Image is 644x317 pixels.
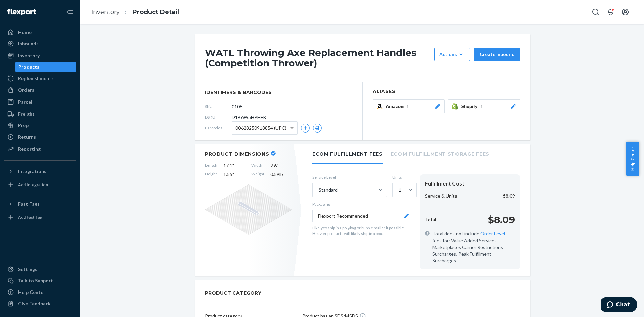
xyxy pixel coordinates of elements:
a: Add Integration [4,179,76,190]
button: Integrations [4,166,76,177]
input: Standard [318,187,319,193]
span: D1B6W5HPHFK [232,114,266,121]
div: Actions [439,51,465,58]
div: Reporting [18,146,41,152]
span: Height [205,171,217,178]
span: 1 [406,103,409,110]
div: Prep [18,122,29,129]
button: Help Center [626,142,639,176]
span: 1.55 [223,171,245,178]
a: Inventory [91,8,120,16]
p: Packaging [312,201,414,207]
p: $8.09 [503,193,515,199]
span: identifiers & barcodes [205,89,352,96]
div: Add Fast Tag [18,214,42,220]
button: Flexport Recommended [312,210,414,222]
span: 0.59 lb [270,171,292,178]
input: 1 [398,187,399,193]
div: Fast Tags [18,201,40,207]
span: Total does not include fees for: Value Added Services, Marketplaces Carrier Restrictions Surcharg... [432,230,515,264]
div: Home [18,29,32,36]
span: Width [251,162,264,169]
div: Settings [18,266,37,273]
a: Order Level [480,231,505,236]
span: Barcodes [205,125,232,131]
span: 17.1 [223,162,245,169]
span: 2.6 [270,162,292,169]
p: Total [425,216,436,223]
a: Inbounds [4,38,76,49]
li: Ecom Fulfillment Fees [312,144,383,164]
a: Inventory [4,50,76,61]
button: Open notifications [604,5,617,19]
span: Length [205,162,217,169]
div: Orders [18,87,34,93]
div: Add Integration [18,182,48,188]
a: Add Fast Tag [4,212,76,223]
span: 1 [480,103,483,110]
div: Inventory [18,52,40,59]
span: DSKU [205,114,232,120]
a: Parcel [4,97,76,107]
a: Settings [4,264,76,275]
button: Fast Tags [4,199,76,209]
h2: Product Dimensions [205,151,269,157]
label: Units [392,174,414,180]
div: Give Feedback [18,300,51,307]
p: $8.09 [488,213,515,226]
a: Products [15,62,77,72]
div: Talk to Support [18,277,53,284]
a: Product Detail [132,8,179,16]
button: Amazon1 [373,99,445,113]
button: Actions [434,48,470,61]
button: Talk to Support [4,275,76,286]
a: Freight [4,109,76,119]
ol: breadcrumbs [86,2,184,22]
h1: WATL Throwing Axe Replacement Handles (Competition Thrower) [205,48,431,68]
a: Reporting [4,144,76,154]
span: SKU [205,104,232,109]
div: 1 [399,187,401,193]
p: Likely to ship in a polybag or bubble mailer if possible. Heavier products will likely ship in a ... [312,225,414,236]
li: Ecom Fulfillment Storage Fees [391,144,489,163]
a: Orders [4,85,76,95]
button: Close Navigation [63,5,76,19]
span: " [277,163,278,168]
span: 00628250918854 (UPC) [235,122,286,134]
iframe: Opens a widget where you can chat to one of our agents [601,297,637,314]
label: Service Level [312,174,387,180]
div: Products [18,64,39,70]
button: Create inbound [474,48,520,61]
h2: PRODUCT CATEGORY [205,287,261,299]
div: Standard [319,187,338,193]
span: Weight [251,171,264,178]
button: Shopify1 [448,99,520,113]
button: Open Search Box [589,5,602,19]
h2: Aliases [373,89,520,94]
img: Flexport logo [7,9,36,15]
a: Home [4,27,76,38]
span: " [232,171,234,177]
div: Integrations [18,168,46,175]
p: Service & Units [425,193,457,199]
div: Parcel [18,99,32,105]
a: Returns [4,131,76,142]
span: Amazon [386,103,406,110]
div: Fulfillment Cost [425,180,515,188]
div: Help Center [18,289,45,296]
button: Give Feedback [4,298,76,309]
span: " [232,163,234,168]
div: Freight [18,111,35,117]
div: Returns [18,134,36,140]
button: Open account menu [619,5,632,19]
a: Replenishments [4,73,76,84]
a: Prep [4,120,76,131]
div: Replenishments [18,75,54,82]
div: Inbounds [18,40,39,47]
a: Help Center [4,287,76,298]
span: Shopify [461,103,480,110]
